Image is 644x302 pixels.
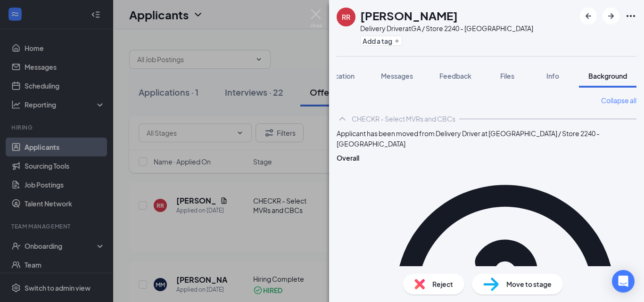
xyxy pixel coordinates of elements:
svg: Ellipses [625,10,636,22]
button: ArrowRight [603,8,619,24]
button: ArrowLeftNew [580,8,597,24]
span: Reject [432,279,453,289]
span: Move to stage [506,279,552,289]
div: RR [342,12,350,22]
a: Collapse all [601,95,636,106]
h1: [PERSON_NAME] [360,8,458,24]
div: Delivery Driver at GA / Store 2240 - [GEOGRAPHIC_DATA] [360,24,533,33]
span: Overall [337,154,359,162]
span: Applicant has been moved from Delivery Driver at [GEOGRAPHIC_DATA] / Store 2240 - [GEOGRAPHIC_DATA] [337,128,636,149]
span: Background [588,72,627,80]
svg: ArrowRight [605,10,617,22]
button: PlusAdd a tag [360,36,402,46]
span: Application [319,72,355,80]
span: Messages [381,72,413,80]
svg: ArrowLeftNew [583,10,594,22]
div: Open Intercom Messenger [612,270,635,293]
svg: Plus [394,38,400,44]
svg: ChevronUp [337,113,348,124]
span: Files [500,72,514,80]
span: Info [546,72,559,80]
span: Feedback [439,72,471,80]
div: CHECKR - Select MVRs and CBCs [352,114,455,123]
